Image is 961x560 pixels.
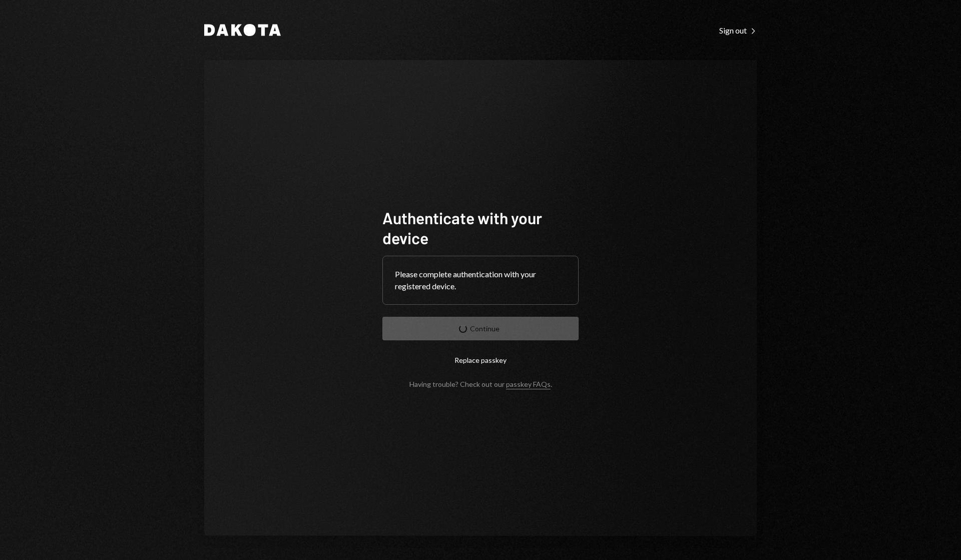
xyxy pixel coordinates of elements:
a: passkey FAQs [506,380,551,389]
a: Sign out [719,25,757,36]
h1: Authenticate with your device [382,208,579,248]
div: Please complete authentication with your registered device. [395,268,566,292]
button: Replace passkey [382,348,579,372]
div: Having trouble? Check out our . [409,380,552,388]
div: Sign out [719,26,757,36]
